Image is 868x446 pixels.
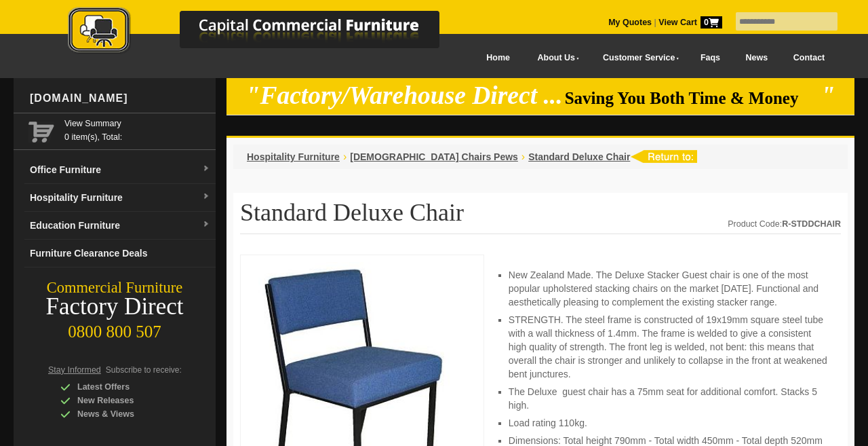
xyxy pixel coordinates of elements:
div: Commercial Furniture [14,278,216,297]
a: [DEMOGRAPHIC_DATA] Chairs Pews [350,151,518,162]
a: About Us [523,43,588,73]
span: Saving You Both Time & Money [565,89,819,107]
img: return to [630,150,697,163]
img: dropdown [202,165,210,173]
a: Capital Commercial Furniture Logo [31,7,505,60]
a: Contact [781,43,837,73]
span: Subscribe to receive: [106,365,182,375]
em: " [821,81,835,109]
li: New Zealand Made. The Deluxe Stacker Guest chair is one of the most popular upholstered stacking ... [509,268,827,309]
img: dropdown [202,221,210,229]
strong: View Cart [658,18,722,27]
a: View Summary [64,117,210,130]
a: Office Furnituredropdown [24,156,216,184]
span: Stay Informed [48,365,101,375]
a: News [733,43,781,73]
a: Standard Deluxe Chair [528,151,630,162]
img: dropdown [202,193,210,201]
li: › [521,150,525,164]
div: Product Code: [728,217,841,231]
li: STRENGTH. The steel frame is constructed of 19x19mm square steel tube with a wall thickness of 1.... [509,313,827,381]
a: My Quotes [608,18,652,27]
div: Factory Direct [14,297,216,316]
a: Hospitality Furnituredropdown [24,184,216,212]
span: 0 item(s), Total: [64,117,210,142]
img: Capital Commercial Furniture Logo [31,7,505,56]
div: New Releases [60,394,189,407]
a: Faqs [688,43,733,73]
li: The Deluxe guest chair has a 75mm seat for additional comfort. Stacks 5 high. [509,385,827,412]
div: Latest Offers [60,380,189,394]
a: Customer Service [588,43,688,73]
a: View Cart0 [656,18,722,27]
a: Furniture Clearance Deals [24,240,216,267]
span: 0 [701,16,722,29]
strong: R-STDDCHAIR [782,219,841,229]
li: › [343,150,347,164]
div: News & Views [60,407,189,421]
div: 0800 800 507 [14,316,216,341]
li: Load rating 110kg. [509,416,827,430]
a: Hospitality Furniture [247,151,340,162]
div: [DOMAIN_NAME] [24,78,216,119]
em: "Factory/Warehouse Direct ... [246,81,563,109]
a: Education Furnituredropdown [24,212,216,240]
h1: Standard Deluxe Chair [240,200,841,234]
